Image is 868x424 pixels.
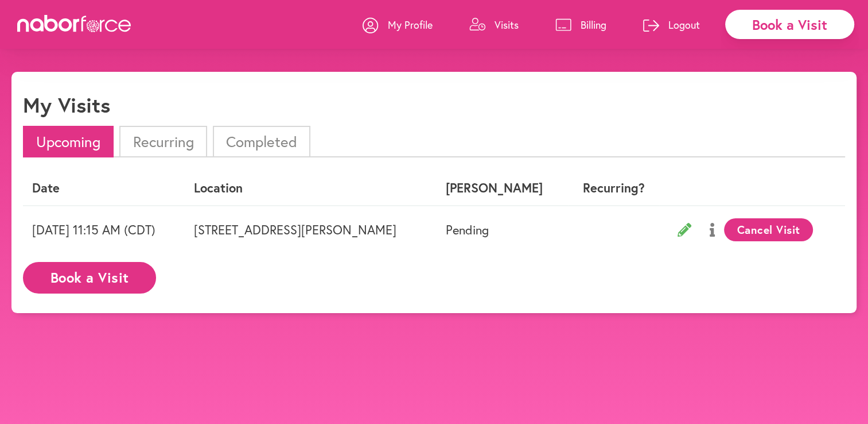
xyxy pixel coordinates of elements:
[437,206,568,253] td: Pending
[555,7,606,42] a: Billing
[213,126,310,157] li: Completed
[23,126,114,157] li: Upcoming
[469,7,519,42] a: Visits
[23,271,156,282] a: Book a Visit
[437,171,568,205] th: [PERSON_NAME]
[185,171,437,205] th: Location
[568,171,660,205] th: Recurring?
[668,18,700,32] p: Logout
[495,18,519,32] p: Visits
[185,206,437,253] td: [STREET_ADDRESS][PERSON_NAME]
[581,18,606,32] p: Billing
[23,92,110,117] h1: My Visits
[643,7,700,42] a: Logout
[388,18,433,32] p: My Profile
[23,171,185,205] th: Date
[23,262,156,294] button: Book a Visit
[725,10,854,39] div: Book a Visit
[724,218,813,241] button: Cancel Visit
[119,126,207,157] li: Recurring
[23,206,185,253] td: [DATE] 11:15 AM (CDT)
[363,7,433,42] a: My Profile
